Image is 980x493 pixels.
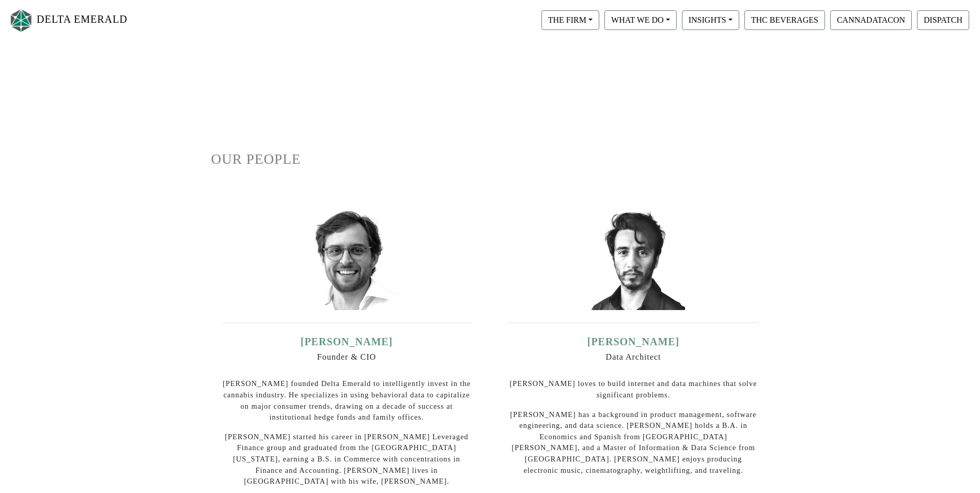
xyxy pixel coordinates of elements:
button: DISPATCH [917,10,969,30]
h1: OUR PEOPLE [211,151,769,168]
button: INSIGHTS [682,10,739,30]
h6: Data Architect [508,352,759,362]
button: CANNADATACON [830,10,912,30]
img: Logo [8,7,34,34]
p: [PERSON_NAME] started his career in [PERSON_NAME] Leveraged Finance group and graduated from the ... [222,432,472,487]
img: ian [295,207,398,310]
button: THE FIRM [541,10,599,30]
a: DISPATCH [914,15,972,24]
p: [PERSON_NAME] has a background in product management, software engineering, and data science. [PE... [508,409,759,476]
p: [PERSON_NAME] loves to build internet and data machines that solve significant problems. [508,378,759,400]
a: DELTA EMERALD [8,4,128,37]
button: THC BEVERAGES [744,10,825,30]
a: CANNADATACON [828,15,914,24]
h6: Founder & CIO [222,352,472,362]
a: [PERSON_NAME] [301,336,393,347]
p: [PERSON_NAME] founded Delta Emerald to intelligently invest in the cannabis industry. He speciali... [222,378,472,423]
a: THC BEVERAGES [742,15,828,24]
img: david [582,207,685,310]
a: [PERSON_NAME] [587,336,680,347]
button: WHAT WE DO [604,10,677,30]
